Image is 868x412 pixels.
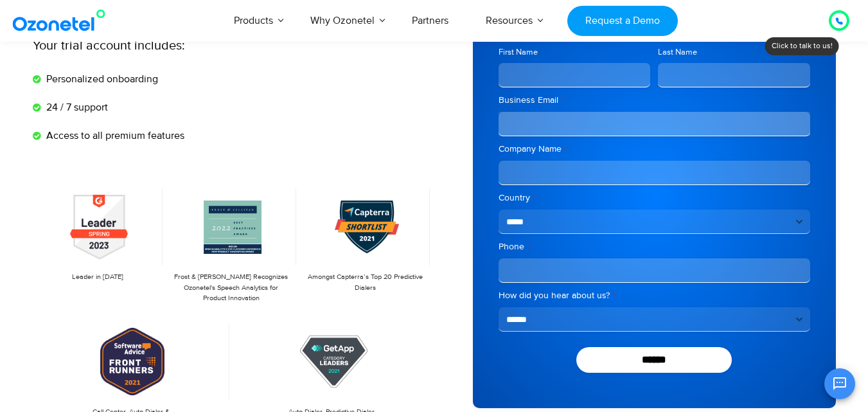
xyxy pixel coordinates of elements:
[499,289,810,302] label: How did you hear about us?
[499,240,810,253] label: Phone
[306,272,423,293] p: Amongst Capterra’s Top 20 Predictive Dialers
[39,272,156,283] p: Leader in [DATE]
[173,272,290,304] p: Frost & [PERSON_NAME] Recognizes Ozonetel's Speech Analytics for Product Innovation
[33,36,338,55] p: Your trial account includes:
[567,6,677,36] a: Request a Demo
[824,368,855,399] button: Open chat
[43,128,184,143] span: Access to all premium features
[499,46,651,58] label: First Name
[43,100,108,115] span: 24 / 7 support
[658,46,810,58] label: Last Name
[43,71,158,87] span: Personalized onboarding
[499,94,810,107] label: Business Email
[499,192,810,204] label: Country
[499,143,810,156] label: Company Name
